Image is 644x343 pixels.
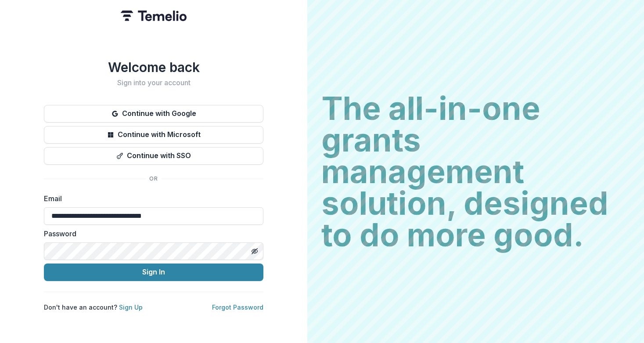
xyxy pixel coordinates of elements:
[212,303,263,311] a: Forgot Password
[44,303,143,312] p: Don't have an account?
[44,193,258,204] label: Email
[44,147,263,165] button: Continue with SSO
[121,11,187,21] img: Temelio
[44,105,263,123] button: Continue with Google
[44,228,258,239] label: Password
[44,59,263,75] h1: Welcome back
[44,264,263,281] button: Sign In
[248,244,262,258] button: Toggle password visibility
[119,303,143,311] a: Sign Up
[44,79,263,87] h2: Sign into your account
[44,126,263,144] button: Continue with Microsoft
